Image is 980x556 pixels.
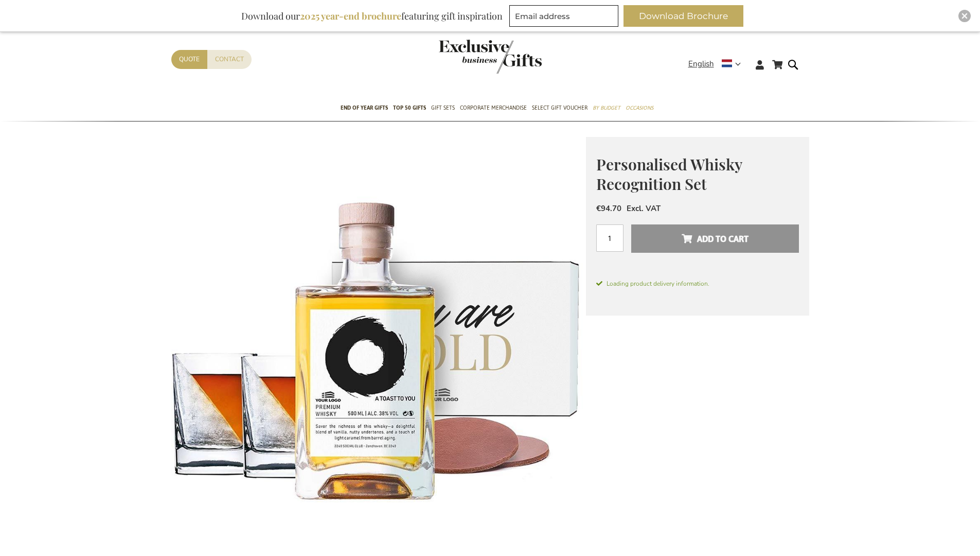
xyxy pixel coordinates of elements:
[300,10,401,22] b: 2025 year-end brochure
[393,102,426,113] span: TOP 50 Gifts
[596,279,799,288] span: Loading product delivery information.
[593,102,620,113] span: By Budget
[431,102,455,113] span: Gift Sets
[509,5,618,27] input: Email address
[439,40,490,74] a: store logo
[688,58,714,70] span: English
[460,102,527,113] span: Corporate Merchandise
[393,96,426,121] a: TOP 50 Gifts
[207,50,252,69] a: Contact
[460,96,527,121] a: Corporate Merchandise
[596,154,742,195] span: Personalised Whisky Recognition Set
[961,13,968,19] img: Close
[237,5,507,27] div: Download our featuring gift inspiration
[171,137,586,551] img: Personalised Whisky Recognition Set
[509,5,621,30] form: marketing offers and promotions
[626,96,653,121] a: Occasions
[596,203,621,214] span: €94.70
[431,96,455,121] a: Gift Sets
[532,96,587,121] a: Select Gift Voucher
[623,5,743,27] button: Download Brochure
[627,203,661,214] span: Excl. VAT
[626,102,653,113] span: Occasions
[341,96,388,121] a: End of year gifts
[596,224,623,252] input: Qty
[341,102,388,113] span: End of year gifts
[439,40,542,74] img: Exclusive Business gifts logo
[958,10,971,22] div: Close
[171,50,207,69] a: Quote
[593,96,620,121] a: By Budget
[532,102,587,113] span: Select Gift Voucher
